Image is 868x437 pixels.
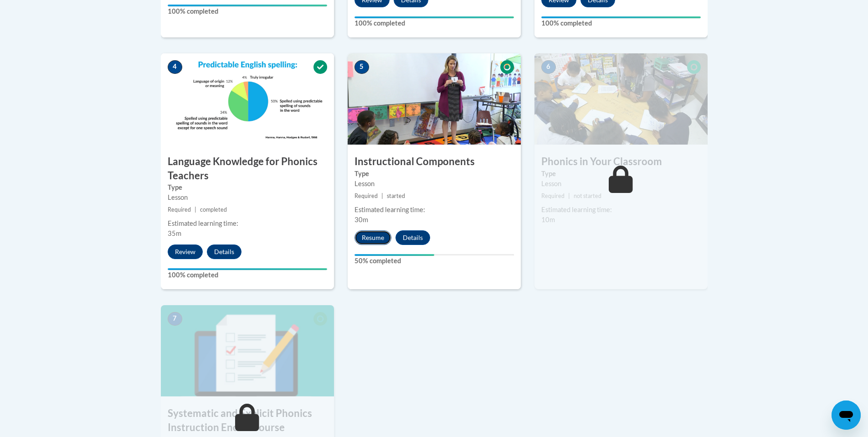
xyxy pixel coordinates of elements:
div: Your progress [354,16,514,18]
div: Estimated learning time: [354,205,514,215]
h3: Instructional Components [348,155,521,169]
label: 100% completed [354,18,514,28]
div: Estimated learning time: [168,218,327,229]
label: Type [168,182,327,192]
span: 6 [541,60,556,74]
button: Details [207,245,241,259]
span: 4 [168,60,182,74]
button: Review [168,245,203,259]
div: Your progress [168,5,327,6]
img: Course Image [348,53,521,145]
span: 30m [354,216,368,224]
div: Estimated learning time: [541,205,701,215]
label: 100% completed [541,18,701,28]
span: 10m [541,216,555,224]
button: Resume [354,230,391,245]
h3: Phonics in Your Classroom [534,155,708,169]
label: Type [541,169,701,179]
span: | [195,206,196,213]
div: Lesson [354,179,514,189]
div: Lesson [541,179,701,189]
span: started [387,192,405,199]
label: Type [354,169,514,179]
img: Course Image [161,53,334,145]
span: Required [168,206,191,213]
iframe: Button to launch messaging window [832,401,861,430]
label: 50% completed [354,256,514,266]
span: completed [200,206,227,213]
div: Your progress [354,254,434,256]
span: | [381,192,383,199]
div: Your progress [168,268,327,270]
div: Lesson [168,192,327,203]
label: 100% completed [168,270,327,280]
h3: Language Knowledge for Phonics Teachers [161,155,334,183]
span: not started [574,192,601,199]
img: Course Image [161,305,334,396]
span: 5 [354,60,369,74]
span: 7 [168,312,182,326]
label: 100% completed [168,6,327,16]
div: Your progress [541,16,701,18]
span: Required [354,192,378,199]
img: Course Image [534,53,708,145]
span: | [568,192,570,199]
button: Details [395,230,430,245]
span: 35m [168,229,181,237]
span: Required [541,192,565,199]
